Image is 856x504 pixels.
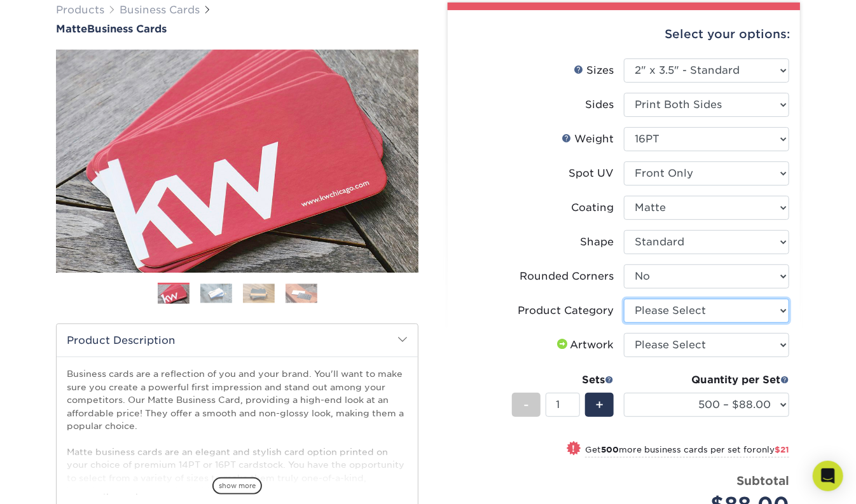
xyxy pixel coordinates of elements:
h1: Business Cards [56,23,418,35]
div: Artwork [555,337,614,353]
span: ! [572,442,576,456]
div: Weight [562,132,614,147]
div: Shape [580,235,614,250]
img: Business Cards 03 [243,283,275,303]
div: Select your options: [458,10,790,58]
span: - [523,395,529,414]
a: Business Cards [120,4,200,16]
span: only [756,445,789,454]
div: Sizes [574,63,614,78]
img: Business Cards 04 [286,283,317,303]
div: Coating [571,200,614,215]
div: Rounded Corners [520,269,614,284]
span: show more [212,477,262,494]
strong: Subtotal [736,473,789,487]
div: Sets [512,372,614,388]
h2: Product Description [57,324,418,357]
div: Spot UV [569,166,614,181]
strong: 500 [601,445,619,454]
div: Quantity per Set [624,372,789,388]
img: Business Cards 02 [200,283,232,303]
span: $21 [775,445,789,454]
iframe: Google Customer Reviews [3,465,108,500]
span: Matte [56,23,87,35]
small: Get more business cards per set for [585,445,789,458]
div: Product Category [518,303,614,318]
img: Business Cards 01 [158,278,190,310]
span: + [595,395,604,414]
div: Sides [585,97,614,112]
a: Products [56,4,104,16]
a: MatteBusiness Cards [56,23,418,35]
div: Open Intercom Messenger [813,461,843,491]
